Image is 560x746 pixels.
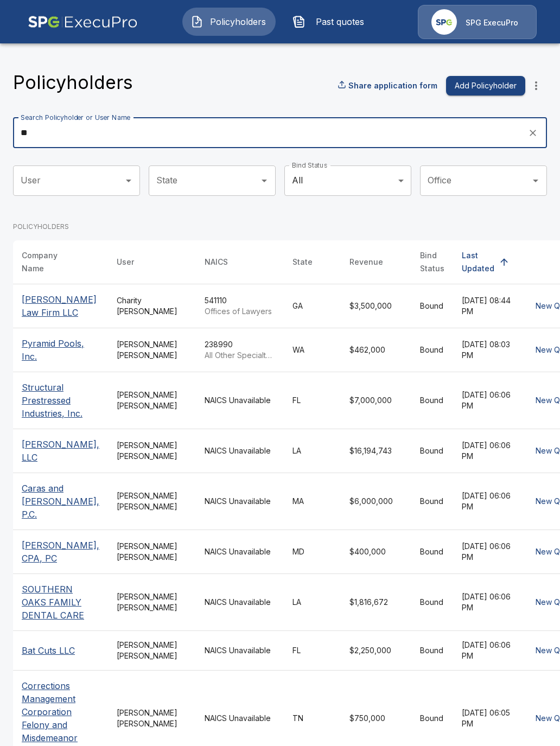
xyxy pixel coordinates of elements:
[190,15,203,28] img: Policyholders Icon
[341,328,411,372] td: $462,000
[453,429,523,473] td: [DATE] 06:06 PM
[284,372,341,429] td: FL
[117,640,187,661] div: [PERSON_NAME] [PERSON_NAME]
[13,71,133,94] h4: Policyholders
[411,328,453,372] td: Bound
[411,429,453,473] td: Bound
[22,539,99,565] p: [PERSON_NAME], CPA, PC
[22,337,99,363] p: Pyramid Pools, Inc.
[341,429,411,473] td: $16,194,743
[22,583,99,622] p: SOUTHERN OAKS FAMILY DENTAL CARE
[284,573,341,630] td: LA
[205,295,275,317] div: 541110
[22,293,99,319] p: [PERSON_NAME] Law Firm LLC
[117,440,187,462] div: [PERSON_NAME] [PERSON_NAME]
[453,473,523,530] td: [DATE] 06:06 PM
[411,372,453,429] td: Bound
[411,630,453,670] td: Bound
[292,161,327,170] label: Bind Status
[284,429,341,473] td: LA
[284,530,341,573] td: MD
[466,17,518,28] p: SPG ExecuPro
[121,173,136,188] button: Open
[348,80,437,91] p: Share application form
[341,473,411,530] td: $6,000,000
[28,5,138,39] img: AA Logo
[341,630,411,670] td: $2,250,000
[528,173,543,188] button: Open
[117,339,187,361] div: [PERSON_NAME] [PERSON_NAME]
[341,284,411,328] td: $3,500,000
[453,372,523,429] td: [DATE] 06:06 PM
[196,573,284,630] td: NAICS Unavailable
[453,284,523,328] td: [DATE] 08:44 PM
[442,76,525,96] a: Add Policyholder
[22,249,80,275] div: Company Name
[117,295,187,317] div: Charity [PERSON_NAME]
[418,5,537,39] a: Agency IconSPG ExecuPro
[310,15,370,28] span: Past quotes
[205,256,228,269] div: NAICS
[411,530,453,573] td: Bound
[411,240,453,284] th: Bind Status
[22,644,99,657] p: Bat Cuts LLC
[257,173,272,188] button: Open
[205,350,275,361] p: All Other Specialty Trade Contractors
[453,530,523,573] td: [DATE] 06:06 PM
[453,328,523,372] td: [DATE] 08:03 PM
[525,75,547,97] button: more
[22,381,99,420] p: Structural Prestressed Industries, Inc.
[349,256,383,269] div: Revenue
[117,390,187,411] div: [PERSON_NAME] [PERSON_NAME]
[117,707,187,729] div: [PERSON_NAME] [PERSON_NAME]
[284,473,341,530] td: MA
[341,372,411,429] td: $7,000,000
[431,9,457,35] img: Agency Icon
[411,284,453,328] td: Bound
[341,573,411,630] td: $1,816,672
[22,482,99,521] p: Caras and [PERSON_NAME], P.C.
[453,630,523,670] td: [DATE] 06:06 PM
[196,372,284,429] td: NAICS Unavailable
[208,15,268,28] span: Policyholders
[205,306,275,317] p: Offices of Lawyers
[411,473,453,530] td: Bound
[453,573,523,630] td: [DATE] 06:06 PM
[21,113,130,122] label: Search Policyholder or User Name
[196,429,284,473] td: NAICS Unavailable
[284,328,341,372] td: WA
[411,573,453,630] td: Bound
[182,8,276,36] button: Policyholders IconPolicyholders
[292,256,313,269] div: State
[196,473,284,530] td: NAICS Unavailable
[196,630,284,670] td: NAICS Unavailable
[341,530,411,573] td: $400,000
[292,15,306,28] img: Past quotes Icon
[117,256,134,269] div: User
[462,249,494,275] div: Last Updated
[22,438,99,464] p: [PERSON_NAME], LLC
[117,541,187,563] div: [PERSON_NAME] [PERSON_NAME]
[284,630,341,670] td: FL
[117,591,187,613] div: [PERSON_NAME] [PERSON_NAME]
[284,284,341,328] td: GA
[117,490,187,512] div: [PERSON_NAME] [PERSON_NAME]
[284,8,378,36] button: Past quotes IconPast quotes
[196,530,284,573] td: NAICS Unavailable
[446,76,525,96] button: Add Policyholder
[525,125,541,141] button: clear search
[205,339,275,361] div: 238990
[284,165,411,196] div: All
